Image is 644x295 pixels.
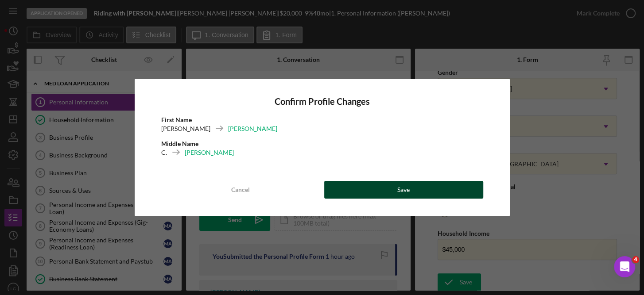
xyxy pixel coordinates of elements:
[632,256,639,263] span: 4
[161,124,210,133] div: [PERSON_NAME]
[231,181,250,199] div: Cancel
[614,256,635,277] iframe: Intercom live chat
[397,181,410,199] div: Save
[161,140,198,147] b: Middle Name
[185,148,234,157] div: [PERSON_NAME]
[228,124,277,133] div: [PERSON_NAME]
[161,148,167,157] div: C.
[324,181,483,199] button: Save
[161,181,320,199] button: Cancel
[161,116,192,123] b: First Name
[161,96,483,107] h4: Confirm Profile Changes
